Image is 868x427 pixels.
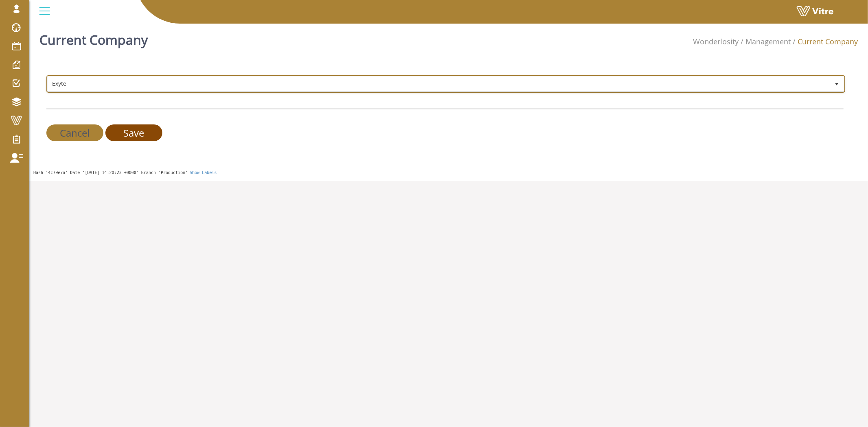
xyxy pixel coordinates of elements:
input: Cancel [46,124,103,141]
span: Hash '4c79e7a' Date '[DATE] 14:20:23 +0000' Branch 'Production' [33,170,188,175]
a: Wonderlosity [693,37,739,46]
input: Save [105,124,162,141]
li: Management [739,37,791,47]
li: Current Company [791,37,858,47]
h1: Current Company [39,20,148,55]
span: select [829,76,844,91]
span: Exyte [48,76,829,91]
a: Show Labels [190,170,216,175]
